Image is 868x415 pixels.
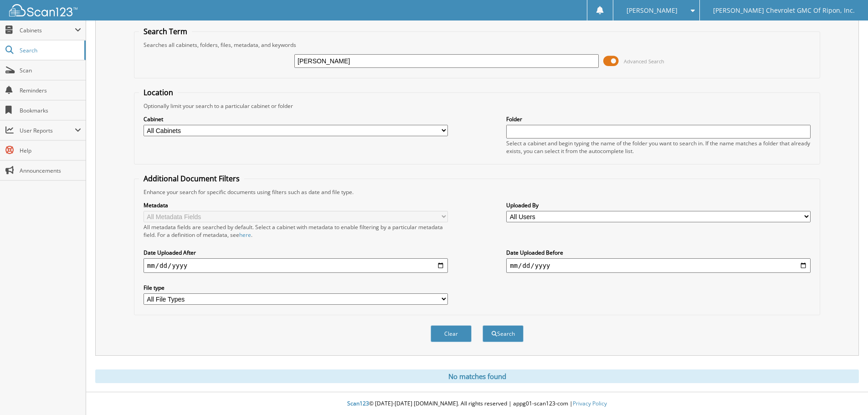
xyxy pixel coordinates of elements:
[20,107,81,114] span: Bookmarks
[144,258,448,273] input: start
[20,147,81,154] span: Help
[9,4,77,16] img: scan123-logo-white.svg
[506,258,811,273] input: end
[20,67,81,74] span: Scan
[86,393,868,415] div: © [DATE]-[DATE] [DOMAIN_NAME]. All rights reserved | appg01-scan123-com |
[573,400,607,407] a: Privacy Policy
[144,115,448,123] label: Cabinet
[506,139,811,155] div: Select a cabinet and begin typing the name of the folder you want to search in. If the name match...
[139,26,192,36] legend: Search Term
[239,231,251,239] a: here
[624,58,664,65] span: Advanced Search
[144,201,448,209] label: Metadata
[431,325,472,342] button: Clear
[506,249,811,256] label: Date Uploaded Before
[483,325,524,342] button: Search
[20,127,75,134] span: User Reports
[95,369,859,383] div: No matches found
[139,102,815,110] div: Optionally limit your search to a particular cabinet or folder
[822,371,868,415] iframe: Chat Widget
[506,115,811,123] label: Folder
[347,400,369,407] span: Scan123
[627,8,678,13] span: [PERSON_NAME]
[139,87,178,97] legend: Location
[144,284,448,292] label: File type
[713,8,855,13] span: [PERSON_NAME] Chevrolet GMC Of Ripon, Inc.
[20,46,80,54] span: Search
[139,41,815,49] div: Searches all cabinets, folders, files, metadata, and keywords
[20,87,81,94] span: Reminders
[139,188,815,196] div: Enhance your search for specific documents using filters such as date and file type.
[20,26,75,34] span: Cabinets
[20,167,81,174] span: Announcements
[144,249,448,256] label: Date Uploaded After
[506,201,811,209] label: Uploaded By
[139,174,244,184] legend: Additional Document Filters
[144,223,448,239] div: All metadata fields are searched by default. Select a cabinet with metadata to enable filtering b...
